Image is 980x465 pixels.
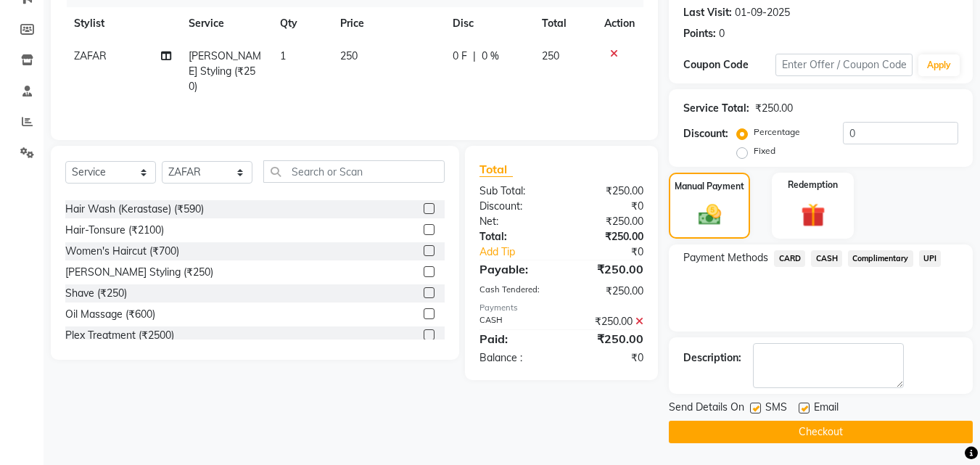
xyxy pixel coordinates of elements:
div: Service Total: [683,101,749,116]
div: ₹250.00 [561,284,654,299]
div: [PERSON_NAME] Styling (₹250) [65,265,213,280]
div: ₹250.00 [561,214,654,229]
a: Add Tip [469,244,577,260]
input: Search or Scan [263,160,445,183]
div: Discount: [469,199,561,214]
th: Service [180,7,271,40]
div: Description: [683,350,741,366]
label: Redemption [788,178,838,192]
label: Percentage [754,125,800,139]
div: Total: [469,229,561,244]
div: ₹250.00 [755,101,793,116]
th: Disc [444,7,533,40]
div: CASH [469,314,561,329]
div: ₹250.00 [561,330,654,347]
div: Oil Massage (₹600) [65,307,155,322]
div: ₹250.00 [561,184,654,199]
div: Last Visit: [683,5,732,20]
div: Plex Treatment (₹2500) [65,328,174,343]
th: Price [332,7,444,40]
span: [PERSON_NAME] Styling (₹250) [189,49,261,93]
th: Total [533,7,596,40]
th: Stylist [65,7,180,40]
button: Checkout [669,421,973,443]
span: 250 [542,49,559,62]
span: | [473,49,476,64]
div: 01-09-2025 [735,5,790,20]
th: Action [596,7,643,40]
div: Cash Tendered: [469,284,561,299]
div: Points: [683,26,716,41]
div: Balance : [469,350,561,366]
span: CASH [811,250,842,267]
div: ₹250.00 [561,229,654,244]
div: ₹0 [577,244,655,260]
span: Complimentary [848,250,913,267]
div: Net: [469,214,561,229]
div: Payments [479,302,643,314]
span: 250 [340,49,358,62]
div: ₹250.00 [561,260,654,278]
span: Payment Methods [683,250,768,266]
div: Paid: [469,330,561,347]
img: _gift.svg [794,200,833,230]
label: Manual Payment [675,180,744,193]
span: Email [814,400,839,418]
div: Hair Wash (Kerastase) (₹590) [65,202,204,217]
span: Total [479,162,513,177]
div: 0 [719,26,725,41]
button: Apply [918,54,960,76]
th: Qty [271,7,332,40]
img: _cash.svg [691,202,728,228]
span: UPI [919,250,942,267]
div: ₹0 [561,199,654,214]
span: Send Details On [669,400,744,418]
div: Shave (₹250) [65,286,127,301]
div: ₹0 [561,350,654,366]
label: Fixed [754,144,775,157]
div: Women's Haircut (₹700) [65,244,179,259]
span: 0 F [453,49,467,64]
input: Enter Offer / Coupon Code [775,54,913,76]
div: Discount: [683,126,728,141]
div: ₹250.00 [561,314,654,329]
div: Hair-Tonsure (₹2100) [65,223,164,238]
div: Coupon Code [683,57,775,73]
span: ZAFAR [74,49,107,62]
span: 0 % [482,49,499,64]
div: Payable: [469,260,561,278]
span: CARD [774,250,805,267]
span: 1 [280,49,286,62]
div: Sub Total: [469,184,561,199]
span: SMS [765,400,787,418]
